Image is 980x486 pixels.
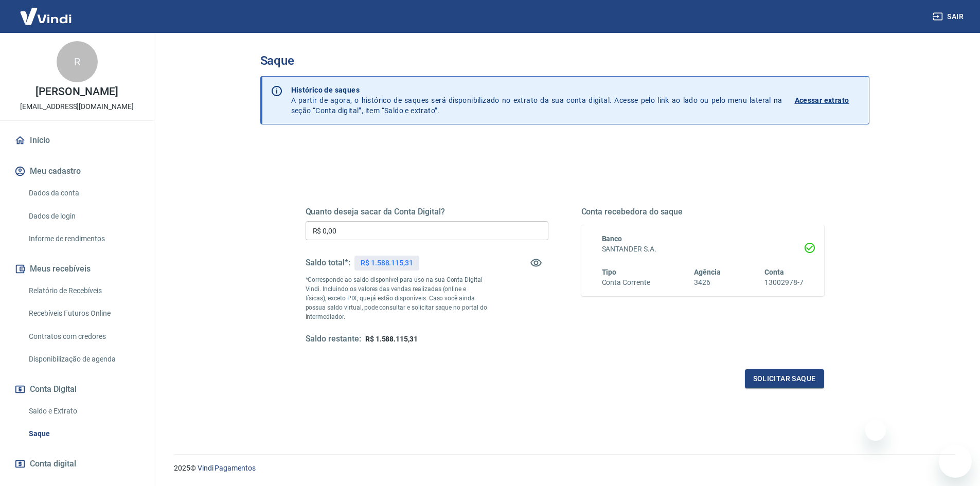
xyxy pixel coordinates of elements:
h5: Quanto deseja sacar da Conta Digital? [306,207,548,217]
span: Tipo [602,268,617,276]
button: Solicitar saque [745,369,824,388]
p: [PERSON_NAME] [35,86,118,97]
a: Relatório de Recebíveis [25,280,141,301]
h5: Saldo total*: [306,258,350,268]
h6: Conta Corrente [602,277,650,288]
span: Agência [694,268,721,276]
p: 2025 © [174,463,955,474]
h6: 3426 [694,277,721,288]
span: Conta [764,268,784,276]
p: [EMAIL_ADDRESS][DOMAIN_NAME] [20,101,134,112]
span: Banco [602,235,622,243]
a: Dados de login [25,206,141,227]
h6: SANTANDER S.A. [602,244,804,255]
a: Saque [25,423,141,444]
p: Acessar extrato [795,95,849,105]
img: Vindi [12,1,79,32]
a: Recebíveis Futuros Online [25,303,141,324]
iframe: Botão para abrir a janela de mensagens [939,445,972,478]
a: Saldo e Extrato [25,401,141,422]
button: Meus recebíveis [12,258,141,280]
span: Conta digital [30,457,76,471]
a: Informe de rendimentos [25,228,141,249]
a: Dados da conta [25,183,141,204]
a: Vindi Pagamentos [198,464,256,472]
p: Histórico de saques [291,85,782,95]
h3: Saque [260,53,869,68]
a: Acessar extrato [795,85,861,116]
p: *Corresponde ao saldo disponível para uso na sua Conta Digital Vindi. Incluindo os valores das ve... [306,275,488,321]
p: A partir de agora, o histórico de saques será disponibilizado no extrato da sua conta digital. Ac... [291,85,782,116]
a: Início [12,129,141,152]
button: Sair [931,7,968,26]
h5: Saldo restante: [306,334,361,345]
p: R$ 1.588.115,31 [361,258,413,268]
span: R$ 1.588.115,31 [365,335,418,343]
div: R [57,41,98,82]
h5: Conta recebedora do saque [581,207,824,217]
a: Disponibilização de agenda [25,349,141,370]
h6: 13002978-7 [764,277,804,288]
a: Conta digital [12,453,141,475]
iframe: Fechar mensagem [865,420,886,441]
button: Meu cadastro [12,160,141,183]
button: Conta Digital [12,378,141,401]
a: Contratos com credores [25,326,141,347]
